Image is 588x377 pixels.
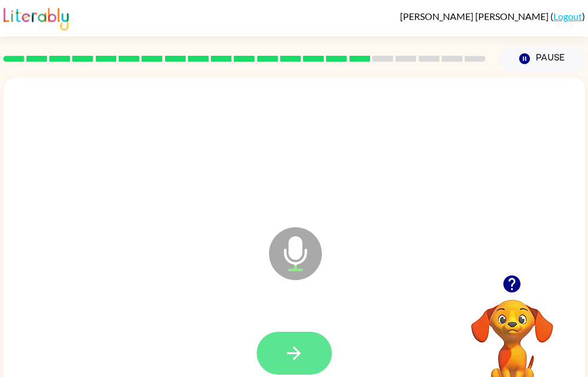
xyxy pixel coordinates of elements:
button: Pause [500,45,585,72]
div: ( ) [400,11,585,22]
span: [PERSON_NAME] [PERSON_NAME] [400,11,550,22]
img: Literably [4,5,69,31]
a: Logout [553,11,582,22]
